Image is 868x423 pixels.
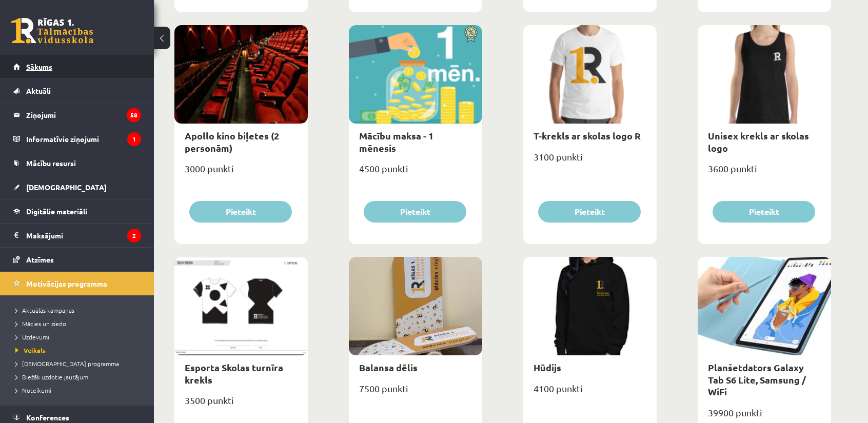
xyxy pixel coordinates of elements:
div: 3600 punkti [698,160,831,186]
a: Noteikumi [15,386,144,395]
a: Mācību maksa - 1 mēnesis [359,130,433,153]
a: Maksājumi2 [13,224,141,247]
a: Mācies un ziedo [15,319,144,328]
button: Pieteikt [364,201,466,223]
span: Uzdevumi [15,333,49,341]
a: [DEMOGRAPHIC_DATA] [13,175,141,199]
div: 3500 punkti [174,392,308,417]
a: Rīgas 1. Tālmācības vidusskola [11,18,93,44]
a: Ziņojumi58 [13,103,141,127]
span: Biežāk uzdotie jautājumi [15,373,90,381]
span: Mācību resursi [26,158,76,168]
i: 58 [127,108,141,122]
a: Veikals [15,346,144,355]
span: Noteikumi [15,386,51,394]
a: Aktuālās kampaņas [15,306,144,315]
button: Pieteikt [189,201,292,223]
span: Mācies un ziedo [15,319,66,328]
legend: Ziņojumi [26,103,141,127]
a: T-krekls ar skolas logo R [534,130,641,142]
div: 4100 punkti [523,380,657,406]
span: Motivācijas programma [26,279,107,288]
a: [DEMOGRAPHIC_DATA] programma [15,359,144,368]
span: [DEMOGRAPHIC_DATA] programma [15,359,119,368]
a: Planšetdators Galaxy Tab S6 Lite, Samsung / WiFi [708,361,806,397]
legend: Informatīvie ziņojumi [26,127,141,151]
span: Veikals [15,346,46,354]
span: Aktuāli [26,86,51,95]
span: Sākums [26,62,52,71]
i: 2 [127,229,141,243]
a: Uzdevumi [15,332,144,341]
div: 7500 punkti [349,380,482,406]
a: Mācību resursi [13,151,141,175]
a: Aktuāli [13,79,141,103]
span: Aktuālās kampaņas [15,306,74,314]
a: Digitālie materiāli [13,199,141,223]
a: Hūdijs [534,361,561,373]
div: 3000 punkti [174,160,308,186]
button: Pieteikt [538,201,641,223]
span: [DEMOGRAPHIC_DATA] [26,183,107,192]
span: Atzīmes [26,255,54,264]
div: 3100 punkti [523,148,657,174]
button: Pieteikt [713,201,815,223]
span: Konferences [26,413,69,422]
a: Motivācijas programma [13,272,141,295]
a: Biežāk uzdotie jautājumi [15,372,144,381]
a: Sākums [13,55,141,78]
a: Apollo kino biļetes (2 personām) [185,130,279,153]
a: Atzīmes [13,248,141,271]
img: Atlaide [459,25,482,43]
a: Informatīvie ziņojumi1 [13,127,141,151]
div: 4500 punkti [349,160,482,186]
a: Unisex krekls ar skolas logo [708,130,809,153]
i: 1 [127,132,141,146]
span: Digitālie materiāli [26,207,87,216]
a: Esporta Skolas turnīra krekls [185,361,283,385]
a: Balansa dēlis [359,361,418,373]
legend: Maksājumi [26,224,141,247]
